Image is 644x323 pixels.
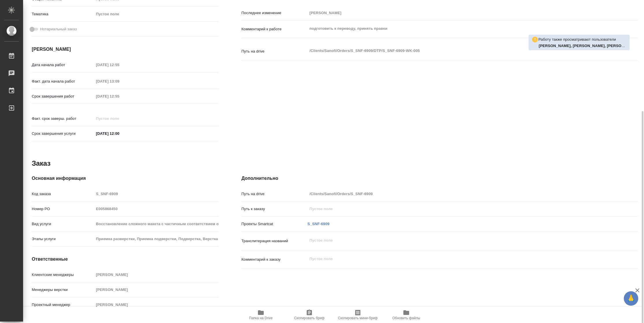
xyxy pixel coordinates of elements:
button: 🙏 [624,291,638,306]
input: Пустое поле [308,9,605,17]
p: Менеджеры верстки [32,287,94,293]
span: 🙏 [626,292,636,305]
input: Пустое поле [94,235,218,243]
span: Папка на Drive [249,316,273,320]
h4: Ответственные [32,256,218,263]
p: Факт. дата начала работ [32,79,94,84]
button: Скопировать мини-бриф [334,307,382,323]
input: Пустое поле [308,205,605,213]
button: Скопировать бриф [285,307,334,323]
p: Вид услуги [32,221,94,227]
h2: Заказ [32,159,50,168]
span: Нотариальный заказ [40,26,77,32]
p: Путь на drive [241,48,308,54]
p: Дата начала работ [32,62,94,68]
p: Клиентские менеджеры [32,272,94,278]
p: Номер РО [32,206,94,212]
p: Путь на drive [241,191,308,197]
input: Пустое поле [94,77,145,85]
input: Пустое поле [308,190,605,198]
input: Пустое поле [94,92,145,100]
input: Пустое поле [94,300,218,309]
p: Срок завершения услуги [32,131,94,137]
input: Пустое поле [94,61,145,69]
h4: [PERSON_NAME] [32,46,218,53]
a: S_SNF-6909 [308,222,330,226]
input: Пустое поле [94,190,218,198]
input: Пустое поле [94,270,218,279]
p: Этапы услуги [32,236,94,242]
textarea: подготовить к переводу, принять правки [308,24,605,33]
button: Папка на Drive [237,307,285,323]
p: Комментарий к работе [241,26,308,32]
p: Работу также просматривают пользователи [538,37,616,42]
p: Транслитерация названий [241,238,308,244]
input: Пустое поле [94,205,218,213]
p: Путь к заказу [241,206,308,212]
input: Пустое поле [94,220,218,228]
p: Оксютович Ирина, Васильева Ольга, Гусельников Роман [539,43,627,49]
p: Факт. срок заверш. работ [32,116,94,122]
button: Обновить файлы [382,307,430,323]
p: Тематика [32,11,94,17]
p: Проекты Smartcat [241,221,308,227]
span: Скопировать мини-бриф [338,316,377,320]
h4: Основная информация [32,175,218,182]
input: Пустое поле [94,114,145,123]
p: Срок завершения работ [32,94,94,99]
p: Проектный менеджер [32,302,94,308]
span: Скопировать бриф [294,316,324,320]
input: Пустое поле [94,285,218,294]
p: Комментарий к заказу [241,257,308,262]
span: Обновить файлы [392,316,420,320]
p: Код заказа [32,191,94,197]
input: ✎ Введи что-нибудь [94,129,145,138]
b: [PERSON_NAME], [PERSON_NAME], [PERSON_NAME] [539,44,639,48]
div: Пустое поле [96,11,211,17]
p: Последнее изменение [241,10,308,16]
div: Пустое поле [94,9,218,19]
h4: Дополнительно [241,175,638,182]
textarea: /Clients/Sanofi/Orders/S_SNF-6909/DTP/S_SNF-6909-WK-005 [308,46,605,56]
